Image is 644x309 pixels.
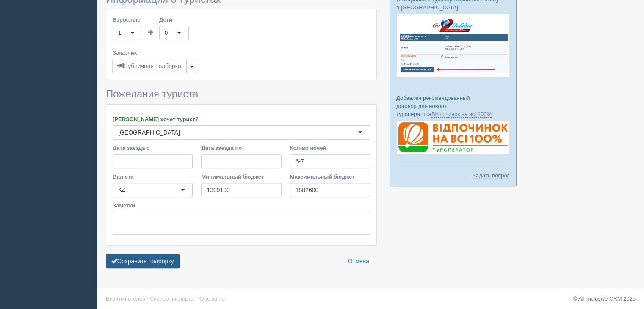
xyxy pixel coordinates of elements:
label: Минимальный бюджет [201,173,281,181]
label: Дата заезда по [201,144,281,152]
p: Добавлен рекомендованный договор для нового туроператора [396,94,510,118]
label: [PERSON_NAME] хочет турист? [113,115,370,123]
div: 1 [118,29,121,37]
button: Публичная подборка [112,59,187,73]
div: 0 [165,29,168,37]
label: Валюта [113,173,193,181]
label: Заказчик [113,49,370,57]
a: Курс валют [198,295,227,302]
img: %D0%B4%D0%BE%D0%B3%D0%BE%D0%B2%D1%96%D1%80-%D0%B2%D1%96%D0%B4%D0%BF%D0%BE%D1%87%D0%B8%D0%BD%D0%BE... [396,120,510,154]
a: Визитки отелей [106,295,145,302]
span: · [195,295,197,302]
label: Взрослые [113,16,142,24]
a: Задать вопрос [473,171,510,179]
label: Максимальный бюджет [290,173,370,181]
img: go2holiday-bookings-crm-for-travel-agency.png [396,14,510,78]
label: Дети [159,16,189,24]
div: KZT [118,186,129,194]
button: Сохранить подборку [106,254,180,268]
a: Сканер паспорта [150,295,193,302]
div: [GEOGRAPHIC_DATA] [118,128,180,137]
span: Пожелания туриста [106,88,198,99]
label: Кол-во ночей [290,144,370,152]
input: 7-10 или 7,10,14 [290,154,370,168]
label: Заметки [113,201,370,210]
label: Дата заезда с [113,144,193,152]
a: Отмена [343,254,375,268]
span: · [147,295,149,302]
a: Відпочинок на всі 100% [431,111,492,118]
a: © All-Inclusive CRM 2025 [573,295,636,302]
